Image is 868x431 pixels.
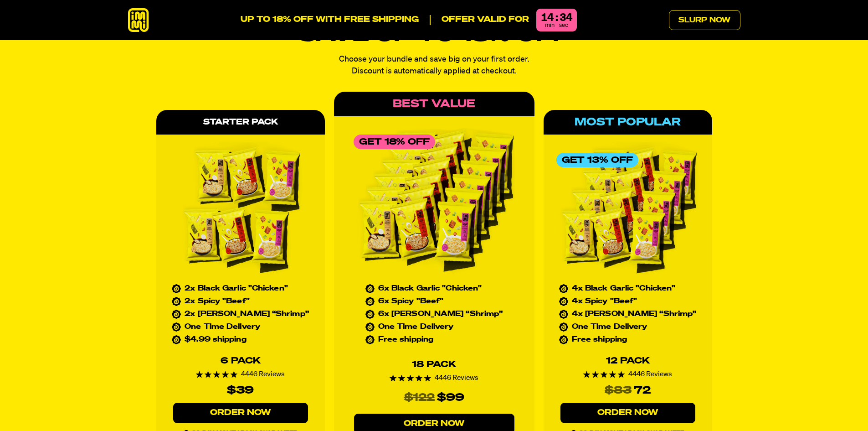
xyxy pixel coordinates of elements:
a: Order Now [560,403,695,423]
li: One Time Delivery [365,323,503,331]
a: Slurp Now [669,10,740,30]
s: $122 [404,389,435,406]
li: 4x Spicy "Beef" [559,298,697,305]
div: $99 [437,389,464,406]
div: 4446 Reviews [390,374,478,382]
iframe: Marketing Popup [5,389,96,426]
li: 2x Black Garlic "Chicken" [172,285,309,292]
li: 6x [PERSON_NAME] “Shrimp” [365,311,503,318]
p: Choose your bundle and save big on your first order. Discount is automatically applied at checkout. [299,54,570,77]
div: 12 Pack [606,356,650,365]
div: Get 13% Off [556,153,638,167]
li: 2x [PERSON_NAME] “Shrimp” [172,311,309,318]
div: 34 [560,12,572,23]
p: UP TO 18% OFF WITH FREE SHIPPING [241,15,419,25]
div: 18 Pack [412,360,456,369]
p: Offer valid for [430,15,529,25]
li: 6x Black Garlic "Chicken" [365,285,503,292]
div: Get 18% Off [354,135,435,149]
li: Free shipping [365,336,503,343]
div: $39 [227,382,254,399]
div: 6 Pack [221,356,261,365]
div: Best Value [334,92,534,116]
li: 4x Black Garlic "Chicken" [559,285,697,292]
div: 72 [634,382,651,399]
li: $4.99 shipping [172,336,309,343]
li: Free shipping [559,336,697,343]
li: 4x [PERSON_NAME] “Shrimp” [559,311,697,318]
li: 2x Spicy "Beef" [172,298,309,305]
li: One Time Delivery [172,323,309,331]
div: 14 [541,12,554,23]
s: $83 [605,382,632,399]
div: : [555,12,558,23]
span: min [545,22,555,28]
li: One Time Delivery [559,323,697,331]
a: Order Now [173,403,308,423]
div: 4446 Reviews [583,371,672,378]
div: Most Popular [544,110,712,135]
li: 6x Spicy "Beef" [365,298,503,305]
div: 4446 Reviews [196,371,285,378]
span: sec [559,22,568,28]
div: Starter Pack [156,110,325,135]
